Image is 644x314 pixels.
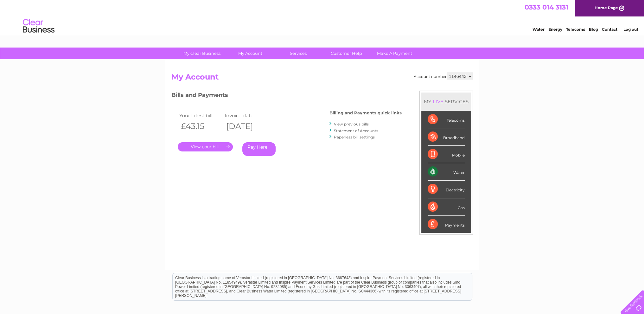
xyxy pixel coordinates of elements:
[602,27,617,32] a: Contact
[329,111,402,115] h4: Billing and Payments quick links
[242,142,276,156] a: Pay Here
[171,91,402,102] h3: Bills and Payments
[525,3,568,11] a: 0333 014 3131
[589,27,598,32] a: Blog
[428,163,465,181] div: Water
[414,73,473,80] div: Account number
[178,120,223,133] th: £43.15
[171,73,473,85] h2: My Account
[178,111,223,120] td: Your latest bill
[334,128,378,133] a: Statement of Accounts
[566,27,585,32] a: Telecoms
[368,48,421,59] a: Make A Payment
[428,111,465,128] div: Telecoms
[548,27,562,32] a: Energy
[428,181,465,198] div: Electricity
[428,128,465,146] div: Broadband
[272,48,324,59] a: Services
[223,111,269,120] td: Invoice date
[623,27,638,32] a: Log out
[532,27,545,32] a: Water
[320,48,373,59] a: Customer Help
[22,16,55,36] img: logo.png
[334,122,369,126] a: View previous bills
[176,48,228,59] a: My Clear Business
[173,3,472,31] div: Clear Business is a trading name of Verastar Limited (registered in [GEOGRAPHIC_DATA] No. 3667643...
[224,48,276,59] a: My Account
[428,216,465,233] div: Payments
[421,93,471,111] div: MY SERVICES
[334,135,375,139] a: Paperless bill settings
[428,198,465,216] div: Gas
[223,120,269,133] th: [DATE]
[178,142,233,151] a: .
[428,146,465,163] div: Mobile
[431,99,445,105] div: LIVE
